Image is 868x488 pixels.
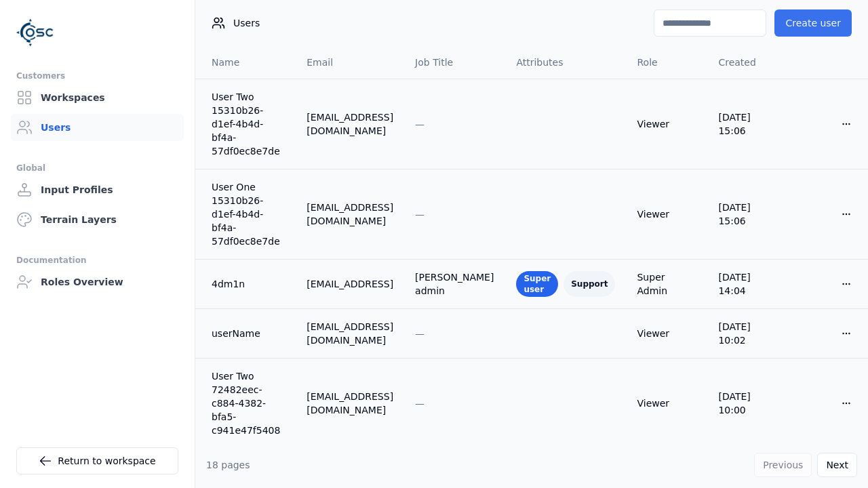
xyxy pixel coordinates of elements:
div: 4dm1n [212,277,285,291]
div: Documentation [16,252,178,268]
div: [EMAIL_ADDRESS][DOMAIN_NAME] [307,110,393,138]
a: Return to workspace [16,447,178,474]
a: Input Profiles [11,176,184,203]
div: [DATE] 10:02 [718,320,780,347]
a: User Two 72482eec-c884-4382-bfa5-c941e47f5408 [212,369,285,437]
a: User One 15310b26-d1ef-4b4d-bf4a-57df0ec8e7de [212,180,285,248]
div: [EMAIL_ADDRESS][DOMAIN_NAME] [307,201,393,228]
a: Users [11,114,184,141]
div: Customers [16,68,178,84]
div: [EMAIL_ADDRESS] [307,277,393,291]
a: Workspaces [11,84,184,111]
div: Viewer [637,117,696,131]
div: [DATE] 14:04 [718,270,780,298]
div: Super user [516,271,558,297]
span: — [415,328,425,339]
span: Users [233,16,260,30]
th: Attributes [505,46,626,79]
div: [DATE] 15:06 [718,110,780,138]
span: — [415,209,425,220]
button: Next [817,453,857,477]
a: Terrain Layers [11,206,184,233]
th: Role [626,46,707,79]
th: Email [296,46,404,79]
div: [DATE] 10:00 [718,390,780,417]
span: — [415,119,425,129]
th: Name [195,46,296,79]
th: Job Title [404,46,505,79]
a: userName [212,327,285,340]
span: — [415,398,425,409]
th: Created [707,46,791,79]
span: 18 pages [206,460,250,470]
button: Create user [774,9,852,37]
div: Viewer [637,327,696,340]
div: [EMAIL_ADDRESS][DOMAIN_NAME] [307,320,393,347]
div: Viewer [637,396,696,410]
div: Viewer [637,207,696,221]
a: Roles Overview [11,268,184,296]
div: Global [16,160,178,176]
div: [DATE] 15:06 [718,201,780,228]
div: Support [564,271,615,297]
img: Logo [16,14,54,52]
div: Super Admin [637,270,696,298]
a: User Two 15310b26-d1ef-4b4d-bf4a-57df0ec8e7de [212,90,285,158]
div: [EMAIL_ADDRESS][DOMAIN_NAME] [307,390,393,417]
div: [PERSON_NAME] admin [415,270,494,298]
